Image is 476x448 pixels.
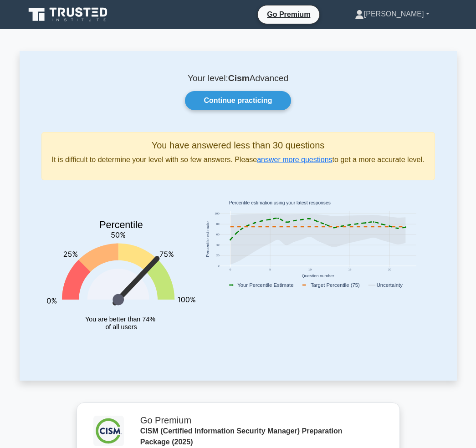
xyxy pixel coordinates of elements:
text: 20 [388,268,391,271]
text: 10 [308,268,312,271]
text: Percentile estimation using your latest responses [229,201,330,206]
p: Your level: Advanced [41,73,435,84]
a: Continue practicing [185,91,291,110]
text: 80 [216,223,219,226]
h5: You have answered less than 30 questions [49,140,427,151]
text: 100 [215,212,220,215]
text: 0 [229,268,231,271]
a: Go Premium [261,9,316,20]
text: Percentile estimate [205,221,210,257]
text: 40 [216,244,219,247]
tspan: of all users [105,324,137,331]
a: answer more questions [257,156,332,163]
p: It is difficult to determine your level with so few answers. Please to get a more accurate level. [49,154,427,165]
a: [PERSON_NAME] [333,5,451,23]
text: 15 [348,268,351,271]
text: 60 [216,233,219,236]
text: 20 [216,254,219,257]
text: 5 [269,268,271,271]
tspan: You are better than 74% [85,316,155,323]
text: Percentile [99,219,143,230]
text: Question number [302,274,334,279]
text: 0 [218,265,220,268]
b: Cism [228,73,250,83]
